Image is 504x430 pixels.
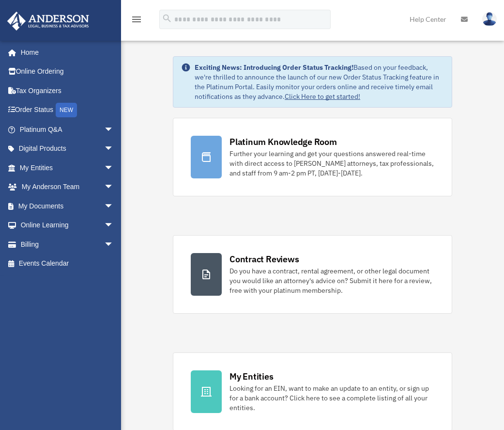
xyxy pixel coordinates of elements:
a: Billingarrow_drop_down [7,235,128,254]
div: Based on your feedback, we're thrilled to announce the launch of our new Order Status Tracking fe... [195,63,444,101]
img: User Pic [482,12,497,26]
i: menu [131,14,142,25]
strong: Exciting News: Introducing Order Status Tracking! [195,63,353,72]
span: arrow_drop_down [104,177,123,197]
a: My Anderson Teamarrow_drop_down [7,177,128,197]
a: Platinum Q&Aarrow_drop_down [7,120,128,139]
i: search [162,13,172,24]
a: Contract Reviews Do you have a contract, rental agreement, or other legal document you would like... [173,235,452,314]
a: Platinum Knowledge Room Further your learning and get your questions answered real-time with dire... [173,118,452,196]
span: arrow_drop_down [104,139,123,159]
a: My Documentsarrow_drop_down [7,196,128,216]
a: My Entitiesarrow_drop_down [7,158,128,177]
a: Home [7,43,123,62]
span: arrow_drop_down [104,196,123,216]
div: Do you have a contract, rental agreement, or other legal document you would like an attorney's ad... [229,266,434,295]
span: arrow_drop_down [104,158,123,178]
span: arrow_drop_down [104,216,123,236]
a: Events Calendar [7,254,128,273]
a: Click Here to get started! [285,92,360,101]
a: Tax Organizers [7,81,128,100]
span: arrow_drop_down [104,235,123,255]
div: Platinum Knowledge Room [229,136,337,148]
div: NEW [56,103,77,117]
a: Online Learningarrow_drop_down [7,216,128,235]
a: Order StatusNEW [7,100,128,120]
div: Looking for an EIN, want to make an update to an entity, or sign up for a bank account? Click her... [229,383,434,413]
div: Further your learning and get your questions answered real-time with direct access to [PERSON_NAM... [229,149,434,178]
a: Digital Productsarrow_drop_down [7,139,128,159]
span: arrow_drop_down [104,120,123,140]
div: Contract Reviews [229,253,299,265]
a: Online Ordering [7,62,128,81]
img: Anderson Advisors Platinum Portal [4,12,92,31]
a: menu [131,17,142,25]
div: My Entities [229,370,273,382]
